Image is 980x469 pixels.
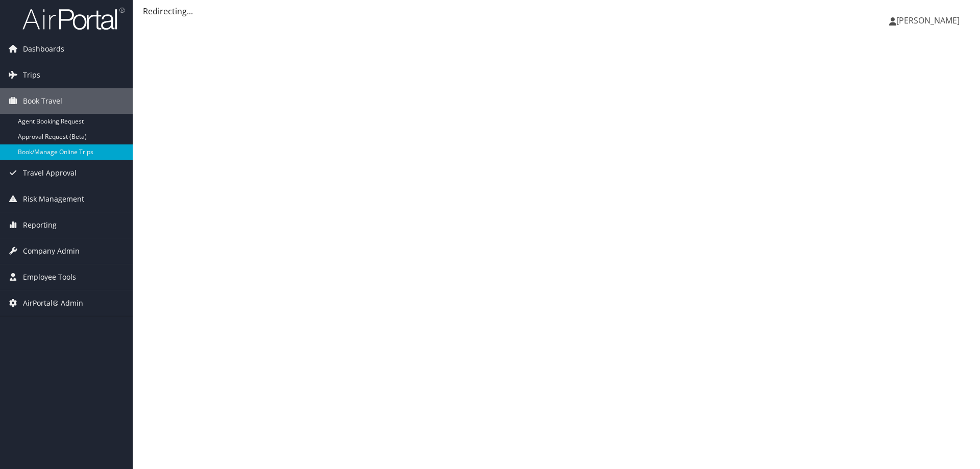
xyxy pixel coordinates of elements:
[23,186,84,212] span: Risk Management
[23,264,76,290] span: Employee Tools
[889,5,970,36] a: [PERSON_NAME]
[896,15,960,26] span: [PERSON_NAME]
[23,238,80,264] span: Company Admin
[23,160,77,186] span: Travel Approval
[23,290,83,316] span: AirPortal® Admin
[22,7,125,31] img: airportal-logo.png
[23,212,57,238] span: Reporting
[143,5,970,17] div: Redirecting...
[23,62,40,88] span: Trips
[23,36,64,62] span: Dashboards
[23,88,62,114] span: Book Travel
